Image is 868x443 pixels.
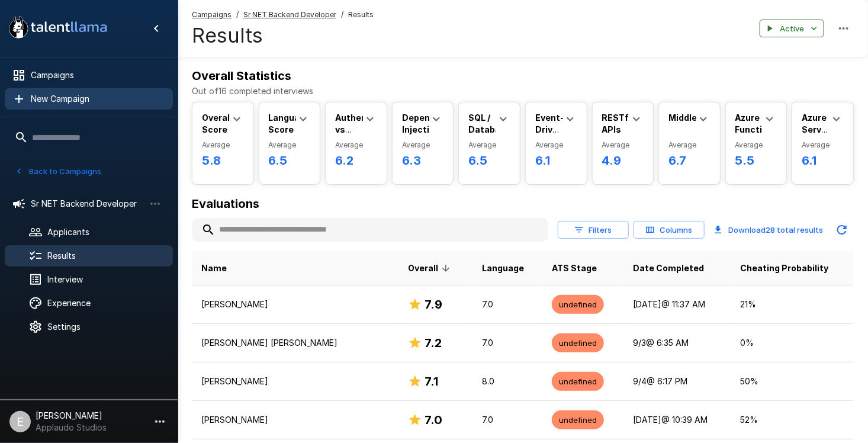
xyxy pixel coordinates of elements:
[335,113,401,146] b: Authentication vs Authorization
[348,9,374,21] span: Results
[402,139,444,151] span: Average
[741,337,844,349] p: 0 %
[482,375,533,387] p: 8.0
[402,113,456,134] b: Dependency Injection
[468,113,511,134] b: SQL / Database
[802,139,844,151] span: Average
[668,139,711,151] span: Average
[236,9,239,21] span: /
[243,10,336,19] u: Sr NET Backend Developer
[668,113,718,123] b: Middleware
[535,113,591,146] b: Event-Driven Architecture
[735,151,777,170] h6: 5.5
[482,337,533,349] p: 7.0
[552,376,604,387] span: undefined
[202,139,244,151] span: Average
[482,298,533,310] p: 7.0
[741,298,844,310] p: 21 %
[425,372,438,391] h6: 7.1
[425,410,442,429] h6: 7.0
[202,113,232,134] b: Overall Score
[802,113,834,146] b: Azure Service Bus
[468,151,510,170] h6: 6.5
[425,295,442,314] h6: 7.9
[830,218,854,242] button: Updated Today - 12:44 PM
[269,151,311,170] h6: 6.5
[552,415,604,426] span: undefined
[468,139,510,151] span: Average
[202,151,244,170] h6: 5.8
[192,10,232,19] u: Campaigns
[760,20,824,38] button: Active
[624,285,731,324] td: [DATE] @ 11:37 AM
[558,221,629,239] button: Filters
[402,151,444,170] h6: 6.3
[552,338,604,349] span: undefined
[482,261,524,275] span: Language
[802,151,844,170] h6: 6.1
[201,375,389,387] p: [PERSON_NAME]
[741,414,844,426] p: 52 %
[341,9,343,21] span: /
[201,337,389,349] p: [PERSON_NAME] [PERSON_NAME]
[482,414,533,426] p: 7.0
[741,375,844,387] p: 50 %
[201,261,227,275] span: Name
[634,261,705,275] span: Date Completed
[668,151,711,170] h6: 6.7
[634,221,705,239] button: Columns
[192,23,374,48] h4: Results
[535,151,577,170] h6: 6.1
[735,139,777,151] span: Average
[552,299,604,310] span: undefined
[735,113,779,134] b: Azure Functions
[624,324,731,362] td: 9/3 @ 6:35 AM
[425,333,442,352] h6: 7.2
[602,113,637,134] b: RESTful APIs
[741,261,829,275] span: Cheating Probability
[201,298,389,310] p: [PERSON_NAME]
[192,69,291,83] b: Overall Statistics
[624,362,731,401] td: 9/4 @ 6:17 PM
[335,139,377,151] span: Average
[269,139,311,151] span: Average
[709,218,828,242] button: Download28 total results
[192,85,854,97] p: Out of 16 completed interviews
[602,151,644,170] h6: 4.9
[535,139,577,151] span: Average
[201,414,389,426] p: [PERSON_NAME]
[408,261,454,275] span: Overall
[269,113,311,134] b: Language Score
[552,261,597,275] span: ATS Stage
[192,197,259,211] b: Evaluations
[602,139,644,151] span: Average
[335,151,377,170] h6: 6.2
[624,401,731,439] td: [DATE] @ 10:39 AM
